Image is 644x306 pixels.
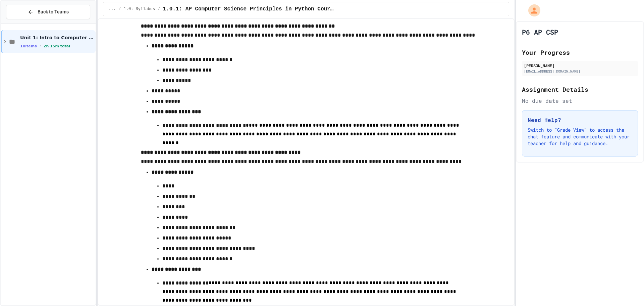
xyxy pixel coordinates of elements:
[522,97,638,105] div: No due date set
[38,8,69,15] span: Back to Teams
[124,6,155,12] span: 1.0: Syllabus
[20,44,37,48] span: 10 items
[118,6,121,12] span: /
[524,62,636,69] div: [PERSON_NAME]
[522,27,558,37] h1: P6 AP CSP
[522,85,638,94] h2: Assignment Details
[40,43,41,49] span: •
[528,127,632,147] p: Switch to "Grade View" to access the chat feature and communicate with your teacher for help and ...
[524,69,636,74] div: [EMAIL_ADDRESS][DOMAIN_NAME]
[44,44,70,48] span: 2h 15m total
[521,3,542,18] div: My Account
[158,6,160,12] span: /
[6,5,90,19] button: Back to Teams
[20,35,94,41] span: Unit 1: Intro to Computer Science
[522,48,638,57] h2: Your Progress
[163,5,334,13] span: 1.0.1: AP Computer Science Principles in Python Course Syllabus
[528,116,632,124] h3: Need Help?
[109,6,116,12] span: ...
